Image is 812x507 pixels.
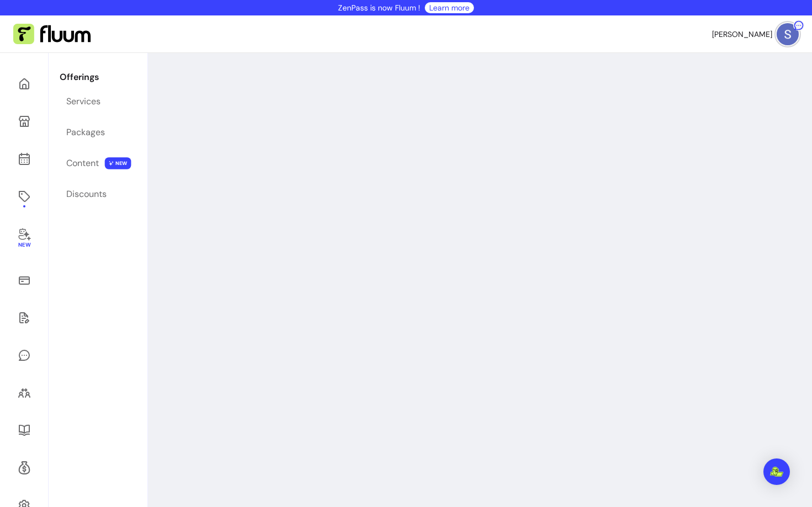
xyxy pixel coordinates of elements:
[66,157,99,170] div: Content
[712,23,799,45] button: avatar[PERSON_NAME]
[13,455,35,481] a: Refer & Earn
[60,88,136,115] a: Services
[18,242,30,249] span: New
[13,71,35,97] a: Home
[13,267,35,293] a: Sales
[13,380,35,406] a: Clients
[13,183,35,210] a: Offerings
[60,119,136,146] a: Packages
[66,95,101,108] div: Services
[60,150,136,177] a: Content NEW
[66,188,107,201] div: Discounts
[105,157,131,169] span: NEW
[429,2,470,13] a: Learn more
[66,126,105,139] div: Packages
[13,24,91,45] img: Fluum Logo
[712,29,772,40] span: [PERSON_NAME]
[777,23,799,45] img: avatar
[60,71,136,84] p: Offerings
[763,458,790,485] div: Open Intercom Messenger
[13,342,35,369] a: My Messages
[13,417,35,444] a: Resources
[13,221,35,256] a: New
[13,108,35,135] a: My Page
[60,181,136,207] a: Discounts
[13,146,35,172] a: Calendar
[338,2,420,13] p: ZenPass is now Fluum !
[13,305,35,331] a: Waivers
